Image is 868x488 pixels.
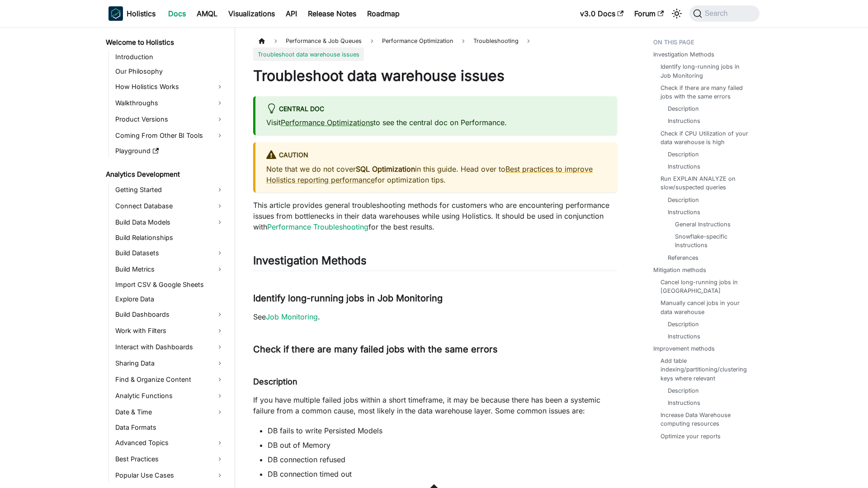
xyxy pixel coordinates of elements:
a: Visualizations [223,6,280,21]
span: Troubleshoot data warehouse issues [253,47,364,61]
a: Troubleshooting [469,34,523,47]
h4: Description [253,377,617,387]
a: Run EXPLAIN ANALYZE on slow/suspected queries [660,174,750,192]
a: Popular Use Cases [113,468,227,483]
div: caution [266,150,606,161]
a: Release Notes [302,6,362,21]
nav: Breadcrumbs [253,34,617,61]
img: Holistics [108,6,123,21]
a: Instructions [668,332,700,341]
a: Best Practices [113,452,227,466]
span: Performance Optimization [382,38,453,44]
a: Optimize your reports [660,432,721,441]
a: Forum [629,6,669,21]
div: Central Doc [266,103,606,115]
a: Best practices to improve Holistics reporting performance [266,164,593,184]
strong: SQL Optimization [356,164,415,174]
a: Description [668,196,699,204]
a: General Instructions [675,220,731,229]
b: Holistics [127,8,156,19]
button: Switch between dark and light mode (currently system mode) [670,6,684,21]
p: This article provides general troubleshooting methods for customers who are encountering performa... [253,200,617,232]
a: Increase Data Warehouse computing resources [660,411,750,428]
a: Cancel long-running jobs in [GEOGRAPHIC_DATA] [660,278,750,295]
a: How Holistics Works [113,80,227,94]
a: Build Data Models [113,215,227,230]
a: Home page [253,34,270,47]
a: Investigation Methods [653,50,714,59]
h3: Identify long-running jobs in Job Monitoring [253,293,617,304]
p: If you have multiple failed jobs within a short timeframe, it may be because there has been a sys... [253,394,617,416]
li: DB fails to write Persisted Models [268,425,617,436]
a: Instructions [668,117,700,125]
a: References [668,253,698,262]
a: Data Formats [113,421,227,434]
a: Performance Optimizations [281,118,373,127]
a: Coming From Other BI Tools [113,128,227,143]
li: DB connection timed out [268,469,617,479]
a: Product Versions [113,112,227,127]
a: Description [668,150,699,159]
a: Add table indexing/partitioning/clustering keys where relevant [660,357,750,383]
a: API [280,6,302,21]
a: Improvement methods [653,344,715,353]
nav: Docs sidebar [99,27,235,488]
a: Build Metrics [113,262,227,277]
a: Description [668,104,699,113]
a: Build Dashboards [113,307,227,322]
span: Troubleshooting [473,38,519,44]
a: Welcome to Holistics [103,36,227,49]
h2: Investigation Methods [253,254,617,271]
a: Date & Time [113,405,227,419]
li: DB connection refused [268,454,617,465]
a: Find & Organize Content [113,372,227,387]
h1: Troubleshoot data warehouse issues [253,67,617,85]
p: Note that we do not cover in this guide. Head over to for optimization tips. [266,164,606,185]
a: Explore Data [113,293,227,305]
a: Job Monitoring [266,312,318,321]
a: Work with Filters [113,324,227,338]
a: Check if CPU Utilization of your data warehouse is high [660,129,750,146]
a: v3.0 Docs [575,6,629,21]
h3: Check if there are many failed jobs with the same errors [253,344,617,355]
a: Instructions [668,208,700,216]
a: Connect Database [113,199,227,213]
a: Build Datasets [113,246,227,260]
a: Roadmap [362,6,405,21]
a: Introduction [113,51,227,63]
a: HolisticsHolisticsHolistics [108,6,156,21]
a: Docs [163,6,191,21]
a: Build Relationships [113,231,227,244]
a: Performance Troubleshooting [267,222,368,231]
a: Advanced Topics [113,436,227,450]
a: Analytic Functions [113,389,227,403]
a: Interact with Dashboards [113,340,227,354]
a: Mitigation methods [653,266,706,274]
a: AMQL [191,6,223,21]
a: Performance Optimization [377,34,458,47]
a: Walkthroughs [113,96,227,110]
span: Search [702,9,733,18]
a: Check if there are many failed jobs with the same errors [660,84,750,101]
a: Sharing Data [113,356,227,371]
a: Import CSV & Google Sheets [113,278,227,291]
a: Our Philosophy [113,65,227,78]
li: DB out of Memory [268,440,617,450]
p: See . [253,311,617,322]
a: Instructions [668,162,700,171]
a: Description [668,386,699,395]
a: Instructions [668,399,700,407]
a: Analytics Development [103,168,227,181]
a: Identify long-running jobs in Job Monitoring [660,62,750,80]
span: Performance & Job Queues [281,34,366,47]
a: Playground [113,145,227,157]
a: Getting Started [113,183,227,197]
a: Snowflake-specific Instructions [675,232,743,249]
button: Search (Command+K) [689,5,759,22]
a: Manually cancel jobs in your data warehouse [660,299,750,316]
a: Description [668,320,699,328]
p: Visit to see the central doc on Performance. [266,117,606,128]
